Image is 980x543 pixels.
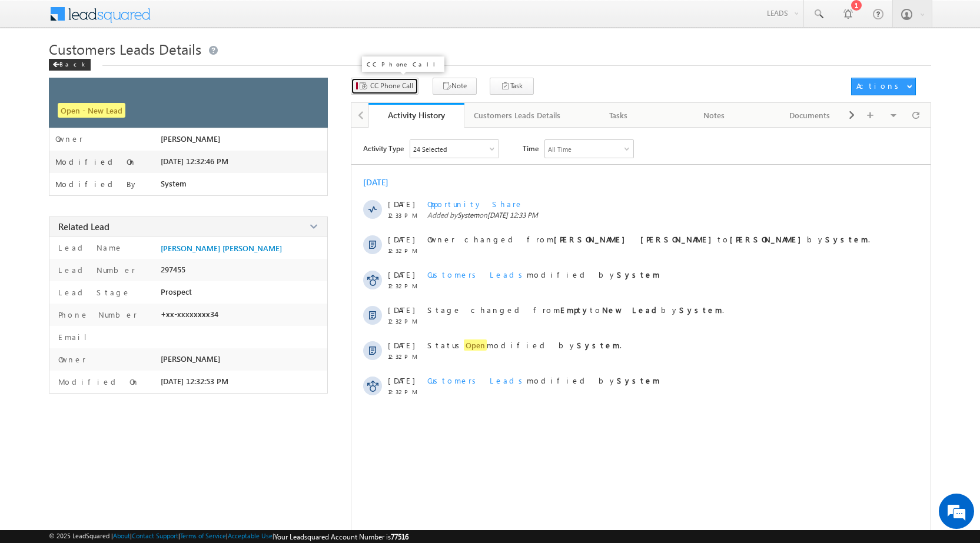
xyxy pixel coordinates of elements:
label: Modified On [55,377,139,387]
span: [DATE] [388,340,414,350]
span: Open - New Lead [58,103,125,118]
a: Terms of Service [180,532,226,539]
span: [DATE] [388,375,414,385]
span: Stage changed from to by . [427,305,724,315]
a: Documents [762,103,858,128]
label: Lead Number [55,265,135,275]
span: 12:32 PM [388,353,423,360]
span: System [457,211,479,219]
span: [DATE] [388,269,414,279]
span: Customers Leads [427,375,527,385]
strong: System [679,305,722,315]
span: Customers Leads [427,269,527,279]
a: Contact Support [132,532,178,539]
span: [PERSON_NAME] [161,134,220,144]
a: [PERSON_NAME] [PERSON_NAME] [161,244,282,253]
span: [DATE] [388,305,414,315]
label: Owner [55,134,83,144]
div: Documents [772,108,848,122]
span: Added by on [427,211,881,219]
label: Phone Number [55,309,137,319]
strong: System [825,234,868,244]
button: Task [490,78,534,95]
a: Customers Leads Details [464,103,571,128]
span: Opportunity Share [427,199,523,209]
span: CC Phone Call [370,81,413,91]
a: Notes [667,103,763,128]
span: 77516 [391,532,408,541]
div: Customers Leads Details [474,108,560,122]
div: Activity History [377,109,456,121]
span: System [161,179,187,188]
label: Email [55,332,96,342]
div: Actions [856,81,903,91]
span: Open [464,339,487,351]
span: 12:32 PM [388,247,423,254]
label: Modified By [55,179,138,189]
button: CC Phone Call [351,78,418,95]
div: Owner Changed,Status Changed,Stage Changed,Source Changed,Notes & 19 more.. [410,140,499,158]
strong: [PERSON_NAME] [PERSON_NAME] [554,234,717,244]
strong: New Lead [602,305,661,315]
a: Acceptable Use [228,532,273,539]
span: Your Leadsquared Account Number is [274,532,408,541]
strong: Empty [560,305,590,315]
span: Time [523,139,539,157]
span: [DATE] 12:33 PM [487,211,538,219]
span: Related Lead [58,221,109,232]
strong: System [617,375,660,385]
span: +xx-xxxxxxxx34 [161,309,218,319]
a: Tasks [571,103,667,128]
span: Owner changed from to by . [427,234,870,244]
span: 12:32 PM [388,282,423,289]
span: Activity Type [363,139,404,157]
a: Activity History [368,103,464,128]
span: 12:32 PM [388,388,423,395]
span: [DATE] [388,234,414,244]
span: [PERSON_NAME] [161,354,220,364]
button: Actions [851,78,916,95]
strong: [PERSON_NAME] [730,234,807,244]
div: [DATE] [363,176,401,188]
span: [DATE] [388,199,414,209]
label: Lead Name [55,242,123,252]
span: Status modified by . [427,339,622,351]
span: Prospect [161,287,192,297]
span: © 2025 LeadSquared | | | | | [49,532,408,541]
span: 12:33 PM [388,212,423,219]
p: CC Phone Call [367,60,440,68]
label: Lead Stage [55,287,131,297]
a: About [113,532,130,539]
span: 297455 [161,265,185,274]
span: modified by [427,375,660,385]
span: 12:32 PM [388,318,423,325]
div: 24 Selected [413,145,447,153]
div: Back [49,59,91,71]
span: modified by [427,269,660,279]
strong: System [617,269,660,279]
strong: System [577,340,620,350]
div: All Time [548,145,572,153]
div: Tasks [580,108,656,122]
div: Notes [676,108,752,122]
span: Customers Leads Details [49,39,201,58]
button: Note [433,78,477,95]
